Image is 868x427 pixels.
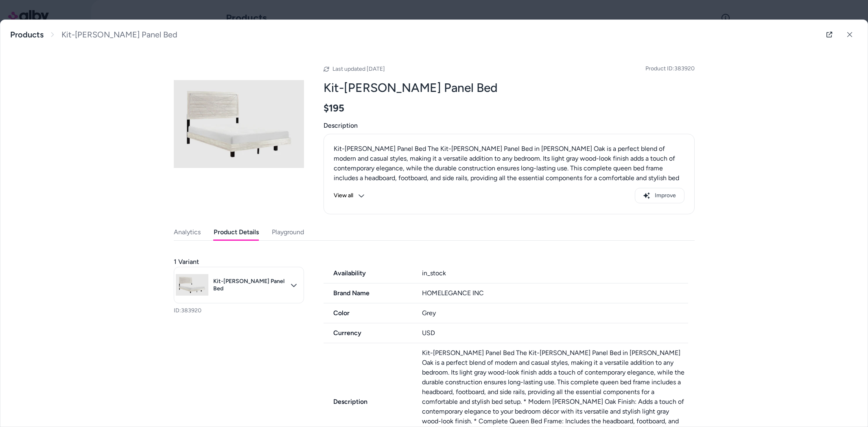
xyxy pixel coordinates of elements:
[422,328,688,338] div: USD
[635,188,684,203] button: Improve
[324,102,344,114] span: $195
[324,288,413,298] span: Brand Name
[324,268,413,278] span: Availability
[324,308,413,318] span: Color
[334,144,684,222] p: Kit-[PERSON_NAME] Panel Bed The Kit-[PERSON_NAME] Panel Bed in [PERSON_NAME] Oak is a perfect ble...
[10,30,44,40] a: Products
[422,288,688,298] div: HOMELEGANCE INC
[174,224,201,240] button: Analytics
[176,269,208,301] img: 383920_grey_wood_bed_signature_7103.jpg
[213,278,286,292] span: Kit-[PERSON_NAME] Panel Bed
[174,257,199,267] span: 1 Variant
[332,65,385,72] span: Last updated [DATE]
[324,328,413,338] span: Currency
[10,30,177,40] nav: breadcrumb
[324,80,695,96] h2: Kit-[PERSON_NAME] Panel Bed
[324,397,413,407] span: Description
[334,188,365,203] button: View all
[272,224,304,240] button: Playground
[422,268,688,278] div: in_stock
[214,224,259,240] button: Product Details
[324,121,695,131] span: Description
[174,307,304,315] p: ID: 383920
[174,267,304,303] button: Kit-[PERSON_NAME] Panel Bed
[422,308,688,318] div: Grey
[174,59,304,189] img: 383920_grey_wood_bed_signature_7103.jpg
[645,65,695,73] span: Product ID: 383920
[61,30,177,40] span: Kit-[PERSON_NAME] Panel Bed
